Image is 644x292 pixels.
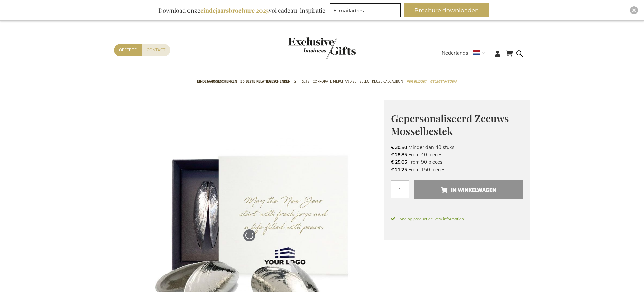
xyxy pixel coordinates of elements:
span: € 30,50 [391,144,407,151]
a: Corporate Merchandise [313,74,356,90]
span: Gepersonaliseerd Zeeuws Mosselbestek [391,112,509,138]
div: Close [630,6,638,14]
img: Exclusive Business gifts logo [288,37,356,59]
div: Download onze vol cadeau-inspiratie [155,3,328,17]
span: Eindejaarsgeschenken [197,78,237,85]
button: Brochure downloaden [404,3,489,17]
form: marketing offers and promotions [330,3,403,19]
input: Aantal [391,180,409,198]
li: From 150 pieces [391,166,523,173]
span: € 25,05 [391,159,407,165]
span: 50 beste relatiegeschenken [240,78,290,85]
a: 50 beste relatiegeschenken [240,74,290,90]
span: Loading product delivery information. [391,216,523,222]
span: Gift Sets [294,78,309,85]
span: € 21,25 [391,167,407,173]
span: Gelegenheden [430,78,456,85]
span: Per Budget [407,78,427,85]
li: Minder dan 40 stuks [391,144,523,151]
b: eindejaarsbrochure 2025 [200,6,269,14]
a: Gift Sets [294,74,309,90]
a: Eindejaarsgeschenken [197,74,237,90]
span: Corporate Merchandise [313,78,356,85]
li: From 40 pieces [391,151,523,158]
img: Close [632,8,636,12]
a: Gelegenheden [430,74,456,90]
a: Contact [142,44,170,56]
li: From 90 pieces [391,158,523,166]
a: Select Keuze Cadeaubon [360,74,403,90]
a: store logo [288,37,322,59]
span: Nederlands [442,49,468,57]
span: € 28,85 [391,152,407,158]
span: Select Keuze Cadeaubon [360,78,403,85]
input: E-mailadres [330,3,401,17]
a: Offerte [114,44,142,56]
a: Per Budget [407,74,427,90]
